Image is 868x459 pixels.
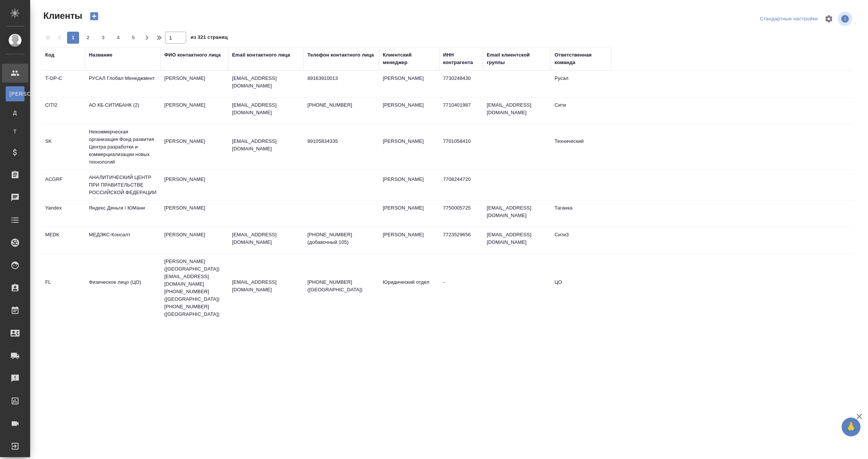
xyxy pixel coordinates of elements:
[483,98,551,124] td: [EMAIL_ADDRESS][DOMAIN_NAME]
[85,10,103,23] button: Создать
[6,86,24,101] a: [PERSON_NAME]
[9,90,21,98] span: [PERSON_NAME]
[232,138,300,153] p: [EMAIL_ADDRESS][DOMAIN_NAME]
[160,200,228,227] td: [PERSON_NAME]
[845,419,857,435] span: 🙏
[379,275,439,301] td: Юридический отдел
[89,51,112,59] div: Название
[41,227,85,254] td: MEDK
[483,200,551,227] td: [EMAIL_ADDRESS][DOMAIN_NAME]
[9,128,21,135] span: Т
[307,101,375,109] p: [PHONE_NUMBER]
[232,278,300,294] p: [EMAIL_ADDRESS][DOMAIN_NAME]
[232,75,300,90] p: [EMAIL_ADDRESS][DOMAIN_NAME]
[127,32,139,44] button: 5
[439,172,483,198] td: 7708244720
[758,13,820,25] div: split button
[307,231,375,246] p: [PHONE_NUMBER] (добавочный 105)
[551,200,611,227] td: Таганка
[82,34,94,41] span: 2
[85,227,160,254] td: МЕДЭКС-Консалт
[307,75,375,82] p: 89163910013
[379,227,439,254] td: [PERSON_NAME]
[112,32,124,44] button: 4
[160,71,228,97] td: [PERSON_NAME]
[555,51,607,66] div: Ответственная команда
[85,71,160,97] td: РУСАЛ Глобал Менеджмент
[41,172,85,198] td: ACGRF
[307,51,374,59] div: Телефон контактного лица
[160,227,228,254] td: [PERSON_NAME]
[439,98,483,124] td: 7710401987
[160,98,228,124] td: [PERSON_NAME]
[9,109,21,116] span: Д
[82,32,94,44] button: 2
[97,34,109,41] span: 3
[439,134,483,160] td: 7701058410
[439,227,483,254] td: 7723529656
[551,98,611,124] td: Сити
[232,101,300,116] p: [EMAIL_ADDRESS][DOMAIN_NAME]
[97,32,109,44] button: 3
[41,275,85,301] td: FL
[379,98,439,124] td: [PERSON_NAME]
[127,34,139,41] span: 5
[820,10,838,28] span: Настроить таблицу
[85,200,160,227] td: Яндекс Деньги / ЮМани
[85,124,160,170] td: Некоммерческая организация Фонд развития Центра разработки и коммерциализации новых технологий
[842,418,860,436] button: 🙏
[551,134,611,160] td: Технический
[6,105,24,120] a: Д
[551,71,611,97] td: Русал
[85,98,160,124] td: АО КБ СИТИБАНК (2)
[41,10,82,22] span: Клиенты
[191,33,228,44] span: из 321 страниц
[232,51,290,59] div: Email контактного лица
[41,71,85,97] td: T-OP-C
[383,51,436,66] div: Клиентский менеджер
[41,98,85,124] td: CITI2
[307,138,375,145] p: 89105834335
[551,227,611,254] td: Сити3
[160,172,228,198] td: [PERSON_NAME]
[379,71,439,97] td: [PERSON_NAME]
[487,51,547,66] div: Email клиентской группы
[232,231,300,246] p: [EMAIL_ADDRESS][DOMAIN_NAME]
[41,200,85,227] td: Yandex
[379,172,439,198] td: [PERSON_NAME]
[551,275,611,301] td: ЦО
[379,134,439,160] td: [PERSON_NAME]
[307,278,375,294] p: [PHONE_NUMBER] ([GEOGRAPHIC_DATA])
[164,51,221,59] div: ФИО контактного лица
[439,275,483,301] td: -
[483,227,551,254] td: [EMAIL_ADDRESS][DOMAIN_NAME]
[112,34,124,41] span: 4
[41,134,85,160] td: SK
[379,200,439,227] td: [PERSON_NAME]
[85,170,160,200] td: АНАЛИТИЧЕСКИЙ ЦЕНТР ПРИ ПРАВИТЕЛЬСТВЕ РОССИЙСКОЙ ФЕДЕРАЦИИ
[838,12,854,26] span: Посмотреть информацию
[443,51,479,66] div: ИНН контрагента
[439,200,483,227] td: 7750005725
[45,51,54,59] div: Код
[439,71,483,97] td: 7730248430
[160,134,228,160] td: [PERSON_NAME]
[85,275,160,301] td: Физическое лицо (ЦО)
[6,124,24,139] a: Т
[160,254,228,322] td: [PERSON_NAME] ([GEOGRAPHIC_DATA]) [EMAIL_ADDRESS][DOMAIN_NAME] [PHONE_NUMBER] ([GEOGRAPHIC_DATA])...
